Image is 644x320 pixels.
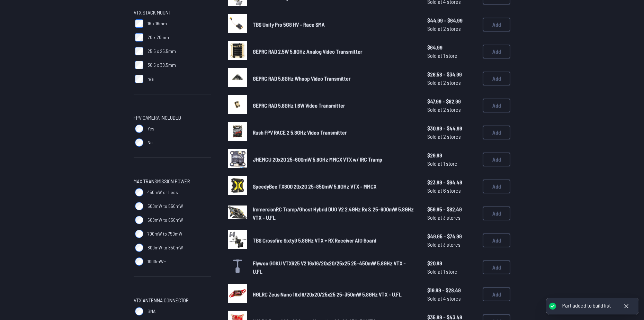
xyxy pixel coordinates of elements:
a: SpeedyBee TX800 20x20 25-850mW 5.8GHz VTX - MMCX [253,182,416,191]
img: image [228,176,247,195]
span: Sold at 2 stores [427,132,477,141]
span: $47.99 - $62.99 [427,97,477,106]
span: FPV Camera Included [134,113,181,122]
a: image [228,284,247,305]
button: Add [483,18,510,31]
img: image [228,14,247,33]
span: 500mW to 550mW [147,203,183,210]
span: 800mW to 850mW [147,244,183,251]
span: Sold at 1 store [427,267,477,276]
a: ImmersionRC Tramp/Ghost Hybrid DUO V2 2.4GHz Rx & 25-600mW 5.8GHz VTX - U.FL [253,205,416,222]
span: TBS Crossfire Sixty9 5.8GHz VTX + RX Receiver AIO Board [253,237,376,244]
img: image [228,41,247,60]
span: $64.99 [427,43,477,52]
input: 800mW to 850mW [135,244,143,252]
a: image [228,95,247,116]
input: SMA [135,307,143,316]
span: $26.58 - $34.99 [427,70,477,79]
span: Rush FPV RACE 2 5.8GHz Video Transmitter [253,129,347,136]
span: SMA [147,308,155,315]
a: image [228,122,247,143]
span: $59.95 - $82.49 [427,205,477,213]
span: Yes [147,125,154,132]
button: Add [483,126,510,139]
button: Add [483,287,510,301]
input: 30.5 x 30.5mm [135,61,143,69]
button: Add [483,45,510,58]
span: 16 x 16mm [147,20,167,27]
span: Sold at 3 stores [427,240,477,249]
span: 30.5 x 30.5mm [147,62,176,68]
span: Sold at 6 stores [427,186,477,195]
button: Add [483,72,510,85]
a: TBS Crossfire Sixty9 5.8GHz VTX + RX Receiver AIO Board [253,236,416,245]
span: VTX Stack Mount [134,8,171,17]
input: 25.5 x 25.5mm [135,47,143,55]
img: image [228,95,247,114]
span: No [147,139,153,146]
input: 1000mW+ [135,257,143,266]
span: 600mW to 650mW [147,217,183,223]
img: image [228,284,247,303]
a: TBS Unify Pro 5G8 HV - Race SMA [253,20,416,29]
a: image [228,176,247,197]
span: VTX Antenna Connector [134,296,189,304]
span: Sold at 3 stores [427,213,477,222]
a: image [228,149,247,170]
a: HGLRC Zeus Nano 16x16/20x20/25x25 25-350mW 5.8GHz VTX - U.FL [253,290,416,299]
input: 500mW to 550mW [135,202,143,210]
span: HGLRC Zeus Nano 16x16/20x20/25x25 25-350mW 5.8GHz VTX - U.FL [253,291,402,298]
input: 700mW to 750mW [135,230,143,238]
button: Add [483,99,510,112]
button: Add [483,153,510,166]
span: $30.99 - $44.99 [427,124,477,132]
div: Part added to build list [562,302,611,309]
span: 25.5 x 25.5mm [147,48,176,55]
span: $29.99 [427,151,477,159]
a: image [228,68,247,89]
button: Add [483,260,510,274]
span: GEPRC RAD 5.8GHz Whoop Video Transmitter [253,75,350,82]
a: GEPRC RAD 5.8GHz 1.6W Video Transmitter [253,101,416,110]
span: Max Transmission Power [134,177,190,185]
a: image [228,203,247,224]
span: TBS Unify Pro 5G8 HV - Race SMA [253,21,325,28]
span: n/a [147,75,154,82]
a: GEPRC RAD 5.8GHz Whoop Video Transmitter [253,74,416,83]
button: Add [483,180,510,193]
input: No [135,138,143,147]
span: Sold at 2 stores [427,25,477,33]
span: SpeedyBee TX800 20x20 25-850mW 5.8GHz VTX - MMCX [253,183,376,190]
a: image [228,230,247,251]
span: Sold at 1 store [427,52,477,60]
span: Sold at 2 stores [427,106,477,114]
input: n/a [135,75,143,83]
span: GEPRC RAD 2.5W 5.8GHz Analog Video Transmitter [253,48,362,55]
button: Add [483,234,510,247]
span: ImmersionRC Tramp/Ghost Hybrid DUO V2 2.4GHz Rx & 25-600mW 5.8GHz VTX - U.FL [253,206,414,221]
span: 700mW to 750mW [147,230,182,237]
button: Add [483,207,510,220]
span: $23.99 - $64.49 [427,178,477,186]
img: image [228,149,247,168]
span: $44.99 - $64.99 [427,16,477,25]
img: image [228,230,247,249]
span: $20.99 [427,259,477,267]
span: $49.95 - $74.99 [427,232,477,240]
a: image [228,41,247,62]
input: 600mW to 650mW [135,216,143,224]
span: JHEMCU 20x20 25-600mW 5.8GHz MMCX VTX w/ IRC Tramp [253,156,382,163]
a: Rush FPV RACE 2 5.8GHz Video Transmitter [253,128,416,137]
img: image [228,68,247,87]
span: Sold at 1 store [427,159,477,168]
span: Sold at 4 stores [427,294,477,303]
span: GEPRC RAD 5.8GHz 1.6W Video Transmitter [253,102,345,109]
input: Yes [135,125,143,133]
span: Sold at 2 stores [427,79,477,87]
a: Flywoo GOKU VTX625 V2 16x16/20x20/25x25 25-450mW 5.8GHz VTX - U.FL [253,259,416,276]
input: 450mW or Less [135,188,143,196]
span: Flywoo GOKU VTX625 V2 16x16/20x20/25x25 25-450mW 5.8GHz VTX - U.FL [253,260,406,275]
img: image [228,203,247,222]
span: 20 x 20mm [147,34,169,41]
img: image [228,122,247,141]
